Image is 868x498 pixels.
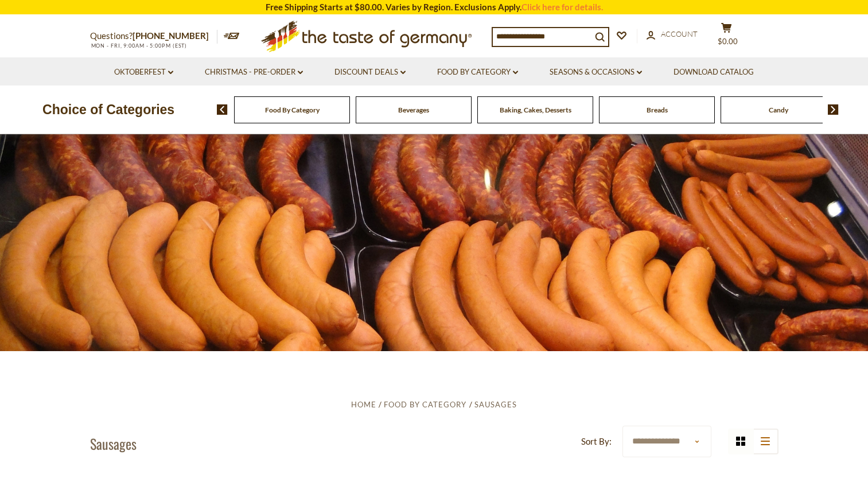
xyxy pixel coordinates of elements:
[769,106,788,114] a: Candy
[90,435,137,452] h1: Sausages
[114,66,173,79] a: Oktoberfest
[217,104,228,115] img: previous arrow
[521,2,603,12] a: Click here for details.
[710,22,744,51] button: $0.00
[647,28,698,41] a: Account
[90,42,188,49] span: MON - FRI, 9:00AM - 5:00PM (EST)
[581,434,612,449] label: Sort By:
[133,30,209,41] a: [PHONE_NUMBER]
[828,104,839,115] img: next arrow
[674,66,754,79] a: Download Catalog
[398,106,429,114] a: Beverages
[500,106,571,114] a: Baking, Cakes, Desserts
[351,400,376,409] a: Home
[90,29,217,44] p: Questions?
[550,66,642,79] a: Seasons & Occasions
[205,66,303,79] a: Christmas - PRE-ORDER
[265,106,320,114] a: Food By Category
[384,400,466,409] a: Food By Category
[647,106,668,114] a: Breads
[718,37,738,46] span: $0.00
[334,66,406,79] a: Discount Deals
[437,66,518,79] a: Food By Category
[474,400,517,409] a: Sausages
[661,29,698,38] span: Account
